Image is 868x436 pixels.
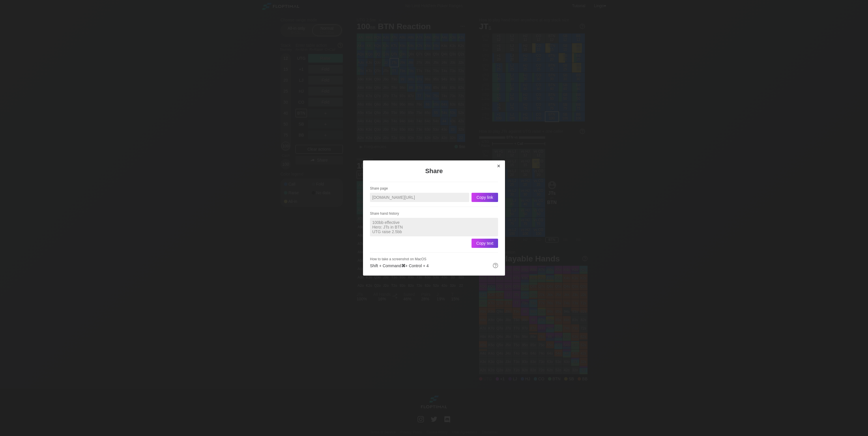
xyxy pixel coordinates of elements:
div: Shift + Command + Control + 4 [370,182,498,268]
div: Share hand history [370,212,498,216]
img: help.32db89a4.svg [492,262,499,269]
div: How to take a screenshot on MacOS [370,257,498,261]
strong: ⌘ [401,263,405,268]
div: Share page [370,186,498,190]
div: 100bb effective Hero: JTs in BTN UTG raise 2.5bb [370,218,498,236]
h3: Share [391,167,477,175]
div: Copy text [472,239,498,248]
div: × [495,163,503,169]
div: Copy link [472,193,498,202]
div: [DOMAIN_NAME][URL] [370,193,469,202]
